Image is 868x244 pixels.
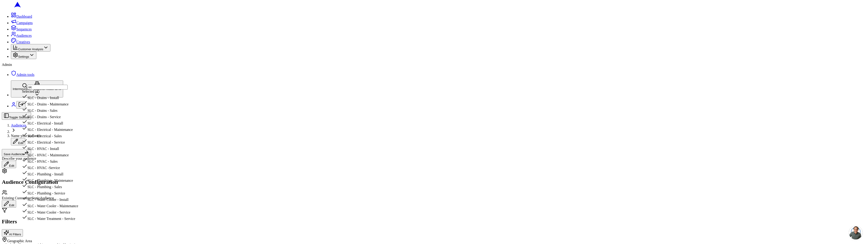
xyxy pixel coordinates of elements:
[11,40,30,44] a: Creatives
[16,27,32,31] span: Sequences
[18,141,23,145] span: Edit
[16,34,32,37] span: Audiences
[2,112,31,120] button: Toggle Sidebar
[2,149,31,157] button: Save Audience
[11,27,32,31] a: Sequences
[22,125,78,132] div: SLC - Electrical - Maintenance
[2,200,16,208] button: Edit
[22,94,78,100] div: SLC - Drains - Install
[22,183,78,189] div: SLC - Plumbing - Sales
[13,87,61,91] span: Intermountain - Superior Water & Air
[849,226,863,239] a: Open chat
[2,196,30,200] span: Existing Customers
[2,161,16,168] button: Edit
[22,113,78,119] div: SLC - Drains - Service
[11,52,36,59] button: Settings
[22,119,78,125] div: SLC - Electrical - Install
[22,106,78,113] div: SLC - Drains - Sales
[2,237,866,243] div: Geographic Area
[11,80,63,97] button: Intermountain - Superior Water & Air
[22,195,78,202] div: SLC - Water Cooler - Install
[16,73,35,77] span: Admin tools
[22,208,78,214] div: SLC - Water Cooler - Service
[2,219,866,225] h2: Filters
[16,40,30,44] span: Creatives
[22,170,78,176] div: SLC - Plumbing - Install
[22,164,78,170] div: SLC - HVAC -Service
[22,189,78,195] div: SLC - Plumbing - Service
[22,100,78,106] div: SLC - Drains - Maintenance
[22,94,78,221] div: Suggestions
[22,202,78,208] div: SLC - Water Cooler - Maintenance
[11,138,25,145] button: Edit
[11,34,32,37] a: Audiences
[2,63,866,67] div: Admin
[11,134,41,138] span: Name your audience
[9,233,21,236] span: AI Filters
[11,44,50,52] button: Customer Analysis
[11,73,35,77] a: Admin tools
[16,101,25,109] button: Log out
[22,144,78,151] div: SLC - HVAC - Install
[2,123,866,145] nav: breadcrumb
[22,214,78,221] div: SLC - Water Treatment - Service
[22,132,78,138] div: SLC - Electrical - Sales
[16,15,32,18] span: Dashboard
[2,157,36,160] span: Describe your audience
[22,138,78,144] div: SLC - Electrical - Service
[2,179,866,185] h2: Audience Configuration
[22,176,78,183] div: SLC - Plumbing - Maintenance
[11,123,26,127] a: Audiences
[11,21,33,25] a: Campaigns
[2,229,23,237] button: AI Filters
[22,157,78,164] div: SLC - HVAC - Sales
[11,15,32,18] a: Dashboard
[16,21,33,25] span: Campaigns
[18,47,43,51] span: Customer Analysis
[27,85,68,90] input: Search...
[22,151,78,157] div: SLC - HVAC - Maintenance
[22,90,78,94] div: Selected ( 1 )
[9,116,29,119] span: Toggle Sidebar
[18,55,29,58] span: Settings
[9,164,14,167] span: Edit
